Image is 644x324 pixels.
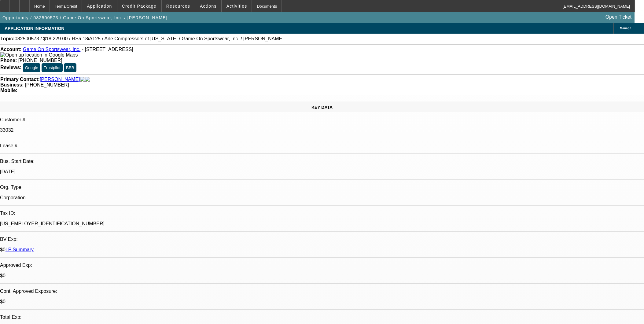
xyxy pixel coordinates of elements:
strong: Topic: [0,36,15,42]
span: [PHONE_NUMBER] [25,82,69,87]
button: Application [82,0,116,12]
span: Application [87,4,112,9]
span: - [STREET_ADDRESS] [82,47,133,52]
strong: Reviews: [0,65,21,70]
a: LP Summary [6,247,34,252]
span: 082500573 / $18,229.00 / RSa 18iA125 / Arle Compressors of [US_STATE] / Game On Sportswear, Inc. ... [15,36,284,42]
strong: Phone: [0,58,17,63]
button: Actions [195,0,221,12]
span: Opportunity / 082500573 / Game On Sportswear, Inc. / [PERSON_NAME] [2,15,167,20]
button: Trustpilot [42,63,62,72]
strong: Primary Contact: [0,77,40,82]
strong: Mobile: [0,88,17,93]
button: Resources [162,0,195,12]
a: Open Ticket [603,12,634,22]
span: [PHONE_NUMBER] [18,58,62,63]
span: KEY DATA [311,105,333,110]
span: Resources [166,4,190,9]
button: Google [23,63,40,72]
button: BBB [64,63,76,72]
span: Manage [620,27,631,30]
img: facebook-icon.png [80,77,85,82]
span: Credit Package [122,4,156,9]
button: Credit Package [117,0,161,12]
a: [PERSON_NAME] [40,77,80,82]
span: Actions [200,4,217,9]
span: APPLICATION INFORMATION [5,26,64,31]
a: Game On Sportswear, Inc. [23,47,81,52]
img: linkedin-icon.png [85,77,90,82]
strong: Business: [0,82,24,87]
button: Activities [222,0,252,12]
strong: Account: [0,47,21,52]
img: Open up location in Google Maps [0,52,78,58]
a: View Google Maps [0,52,78,57]
span: Activities [226,4,247,9]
